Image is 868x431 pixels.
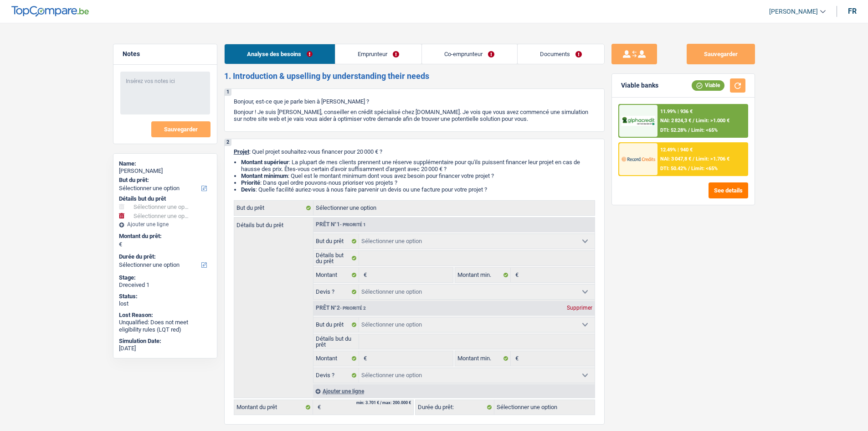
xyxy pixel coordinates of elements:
label: But du prêt: [119,177,210,184]
div: Simulation Date: [119,338,211,345]
div: [PERSON_NAME] [119,167,211,175]
span: Devis [241,186,256,193]
span: Limit: <65% [691,127,718,133]
div: Détails but du prêt [119,195,211,203]
a: Emprunteur [335,44,421,64]
div: Stage: [119,274,211,281]
label: But du prêt [313,234,360,249]
p: : Quel projet souhaitez-vous financer pour 20 000 € ? [234,148,595,155]
div: fr [848,7,857,16]
span: DTI: 52.28% [660,127,687,133]
div: 1 [225,89,231,96]
span: / [688,127,690,133]
label: Devis ? [313,285,360,299]
div: Dreceived 1 [119,281,211,289]
div: 11.99% | 936 € [660,109,693,114]
div: Name: [119,160,211,167]
span: / [688,166,690,171]
span: € [511,268,521,282]
li: : Dans quel ordre pouvons-nous prioriser vos projets ? [241,179,595,186]
label: Détails but du prêt [234,218,313,228]
span: Limit: >1.000 € [696,118,729,124]
span: Projet [234,148,249,155]
label: Durée du prêt: [119,253,210,260]
div: Viable [692,80,724,90]
img: TopCompare Logo [11,6,89,17]
div: [DATE] [119,345,211,352]
div: 12.49% | 940 € [660,147,693,153]
label: But du prêt [234,201,313,215]
div: Prêt n°2 [313,305,368,311]
span: NAI: 3 047,8 € [660,156,691,162]
span: Limit: <65% [691,166,718,171]
span: Sauvegarder [164,126,198,132]
div: Prêt n°1 [313,222,368,228]
span: - Priorité 2 [340,306,366,311]
img: AlphaCredit [621,116,655,126]
h5: Notes [123,50,208,58]
label: Montant min. [455,268,511,282]
button: See details [709,182,748,198]
button: Sauvegarder [687,44,755,64]
label: Durée du prêt: [416,400,494,415]
p: Bonjour ! Je suis [PERSON_NAME], conseiller en crédit spécialisé chez [DOMAIN_NAME]. Je vois que ... [234,109,595,122]
a: Co-emprunteur [422,44,517,64]
div: Status: [119,293,211,300]
div: Unqualified: Does not meet eligibility rules (LQT red) [119,319,211,333]
label: Montant min. [455,351,511,366]
span: € [313,400,323,415]
div: lost [119,300,211,307]
li: : Quel est le montant minimum dont vous avez besoin pour financer votre projet ? [241,172,595,179]
span: / [693,118,694,124]
span: € [119,241,122,248]
p: Bonjour, est-ce que je parle bien à [PERSON_NAME] ? [234,98,595,105]
span: NAI: 2 824,3 € [660,118,691,124]
h2: 1. Introduction & upselling by understanding their needs [224,71,605,81]
li: : La plupart de mes clients prennent une réserve supplémentaire pour qu'ils puissent financer leu... [241,159,595,172]
div: Ajouter une ligne [119,221,211,228]
div: Lost Reason: [119,312,211,319]
div: 2 [225,139,231,146]
img: Record Credits [621,151,655,167]
span: € [511,351,521,366]
strong: Montant minimum [241,172,288,179]
label: Détails but du prêt [313,334,360,349]
label: Montant [313,351,360,366]
span: DTI: 50.42% [660,166,687,171]
label: Montant [313,268,360,282]
div: Supprimer [565,305,595,311]
a: Analyse des besoins [225,44,335,64]
li: : Quelle facilité auriez-vous à nous faire parvenir un devis ou une facture pour votre projet ? [241,186,595,193]
button: Sauvegarder [151,121,211,137]
a: [PERSON_NAME] [762,4,826,19]
span: - Priorité 1 [340,222,366,227]
label: But du prêt [313,317,360,332]
strong: Priorité [241,179,260,186]
span: Limit: >1.706 € [696,156,729,162]
label: Détails but du prêt [313,251,360,265]
label: Devis ? [313,368,360,383]
div: Viable banks [621,82,658,89]
a: Documents [518,44,604,64]
label: Montant du prêt: [119,233,210,240]
span: € [359,268,369,282]
label: Montant du prêt [234,400,313,415]
strong: Montant supérieur [241,159,289,166]
span: / [693,156,694,162]
span: € [359,351,369,366]
div: Ajouter une ligne [313,384,595,398]
div: min: 3.701 € / max: 200.000 € [356,401,411,405]
span: [PERSON_NAME] [769,8,818,16]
